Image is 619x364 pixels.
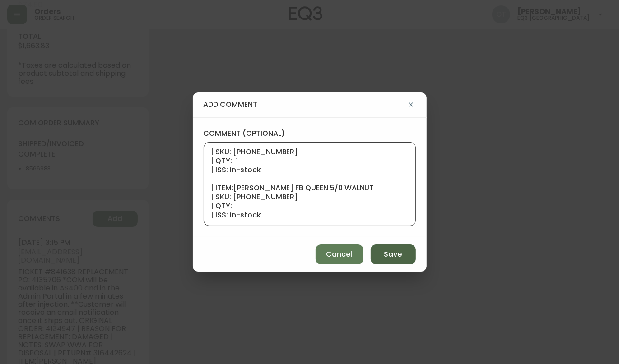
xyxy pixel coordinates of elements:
[326,249,353,259] span: Cancel
[204,100,406,110] h4: add comment
[316,244,363,264] button: Cancel
[384,249,402,259] span: Save
[211,148,408,220] textarea: TICKET #841638 REPLACEMENT PO: 4135780 *COM will be available in AS400 and in the Admin Portal in...
[204,129,416,138] label: comment (optional)
[371,244,416,264] button: Save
